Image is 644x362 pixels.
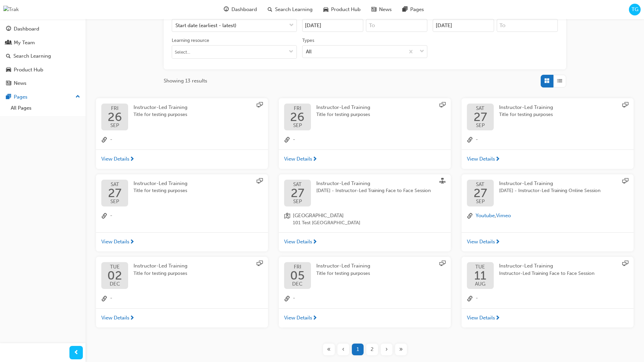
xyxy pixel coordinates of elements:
[164,77,207,85] span: Showing 13 results
[474,182,487,187] span: SAT
[557,77,562,85] span: List
[467,180,628,206] a: SAT27SEPInstructor-Led Training[DATE] - Instructor-Led Training Online Session
[286,46,297,58] button: toggle menu
[439,260,445,268] span: sessionType_ONLINE_URL-icon
[544,77,549,85] span: Grid
[302,37,314,44] div: Types
[322,344,336,355] button: First page
[284,180,445,206] a: SAT27SEPInstructor-Led Training[DATE] - Instructor-Led Training Face to Face Session
[133,111,187,119] span: Title for testing purposes
[284,212,445,227] a: location-icon[GEOGRAPHIC_DATA]101 Test [GEOGRAPHIC_DATA]
[3,21,83,91] button: DashboardMy TeamSearch LearningProduct HubNews
[357,346,359,353] span: 1
[275,6,313,13] span: Search Learning
[365,344,379,355] button: Page 2
[379,344,394,355] button: Next page
[8,103,83,113] a: All Pages
[394,344,408,355] button: Last page
[462,257,634,327] button: TUE11AUGInstructor-Led TrainingInstructor-Led Training Face to Face Sessionlink-icon-View Details
[290,282,305,287] span: DEC
[3,50,83,62] a: Search Learning
[420,47,424,56] span: down-icon
[257,178,263,185] span: sessionType_ONLINE_URL-icon
[462,149,634,169] a: View Details
[467,136,473,144] span: link-icon
[316,111,370,119] span: Title for testing purposes
[351,344,365,355] button: Page 1
[133,270,187,278] span: Title for testing purposes
[279,257,451,327] button: FRI05DECInstructor-Led TrainingTitle for testing purposeslink-icon-View Details
[499,104,553,110] span: Instructor-Led Training
[467,155,495,163] span: View Details
[107,282,122,287] span: DEC
[110,294,112,303] span: -
[474,111,487,123] span: 27
[14,39,35,47] div: My Team
[74,349,79,357] span: prev-icon
[495,239,500,245] span: next-icon
[290,111,305,123] span: 26
[622,102,628,109] span: sessionType_ONLINE_URL-icon
[172,37,209,44] div: Learning resource
[316,263,370,269] span: Instructor-Led Training
[175,22,236,29] div: Start date (earliest - latest)
[224,5,229,14] span: guage-icon
[399,346,403,353] span: »
[289,49,293,55] span: down-icon
[410,6,424,13] span: Pages
[14,25,39,33] div: Dashboard
[268,5,272,14] span: search-icon
[366,19,427,32] input: To
[101,294,107,303] span: link-icon
[476,212,495,220] button: Youtube
[462,308,634,328] a: View Details
[6,26,11,32] span: guage-icon
[133,263,187,269] span: Instructor-Led Training
[371,5,376,14] span: news-icon
[290,123,305,128] span: SEP
[499,111,553,119] span: Title for testing purposes
[3,64,83,76] a: Product Hub
[257,102,263,109] span: sessionType_ONLINE_URL-icon
[312,315,317,321] span: next-icon
[3,91,83,103] button: Pages
[290,106,305,111] span: FRI
[101,314,129,322] span: View Details
[622,178,628,185] span: sessionType_ONLINE_URL-icon
[96,232,268,252] a: View Details
[284,294,290,303] span: link-icon
[474,106,487,111] span: SAT
[3,6,19,13] img: Trak
[279,174,451,252] button: SAT27SEPInstructor-Led Training[DATE] - Instructor-Led Training Face to Face Sessionlocation-icon...
[302,19,364,32] input: Start Date
[107,264,122,269] span: TUE
[439,178,445,185] span: sessionType_FACE_TO_FACE-icon
[3,23,83,35] a: Dashboard
[336,344,351,355] button: Previous page
[467,294,473,303] span: link-icon
[13,52,51,60] div: Search Learning
[108,123,122,128] span: SEP
[101,262,263,289] a: TUE02DECInstructor-Led TrainingTitle for testing purposes
[291,182,304,187] span: SAT
[96,174,268,252] button: SAT27SEPInstructor-Led TrainingTitle for testing purposeslink-icon-View Details
[101,104,263,130] a: FRI26SEPInstructor-Led TrainingTitle for testing purposes
[291,187,304,199] span: 27
[6,53,11,59] span: search-icon
[312,239,317,245] span: next-icon
[291,199,304,204] span: SEP
[397,3,429,16] a: pages-iconPages
[108,199,121,204] span: SEP
[290,264,305,269] span: FRI
[218,3,262,16] a: guage-iconDashboard
[496,212,511,220] button: Vimeo
[316,187,431,195] span: [DATE] - Instructor-Led Training Face to Face Session
[474,264,486,269] span: TUE
[96,257,268,327] button: TUE02DECInstructor-Led TrainingTitle for testing purposeslink-icon-View Details
[467,314,495,322] span: View Details
[474,282,486,287] span: AUG
[3,77,83,89] a: News
[231,6,257,13] span: Dashboard
[284,136,290,144] span: link-icon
